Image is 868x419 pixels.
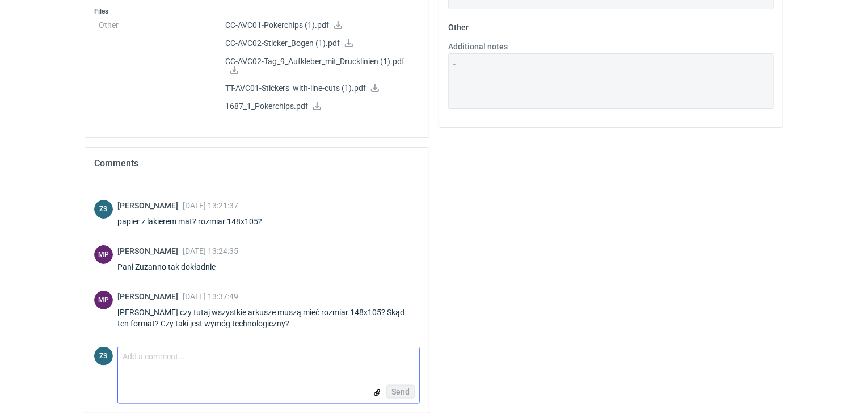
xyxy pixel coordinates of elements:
h3: Files [94,7,420,16]
span: [DATE] 13:37:49 [183,292,238,301]
span: [PERSON_NAME] [117,201,183,210]
div: Zuzanna Szygenda [94,347,113,366]
span: [PERSON_NAME] [117,246,183,255]
span: [DATE] 13:24:35 [183,246,238,255]
label: Additional notes [448,41,508,52]
p: 1687_1_Pokerchips.pdf [225,102,415,112]
div: Michał Palasek [94,291,113,309]
p: TT-AVC01-Stickers_with-line-cuts (1).pdf [225,83,415,94]
div: [PERSON_NAME] czy tutaj wszystkie arkusze muszą mieć rozmiar 148x105? Skąd ten format? Czy taki j... [117,307,420,329]
figcaption: MP [94,291,113,309]
button: Send [386,385,415,399]
div: Michał Palasek [94,245,113,264]
textarea: - [448,53,774,109]
div: papier z lakierem mat? rozmiar 148x105? [117,216,276,227]
div: Pani Zuzanno tak dokładnie [117,261,238,273]
span: Send [391,388,410,396]
legend: Other [448,18,469,32]
p: CC-AVC02-Tag_9_Aufkleber_mit_Drucklinien (1).pdf [225,57,415,76]
span: [PERSON_NAME] [117,292,183,301]
p: CC-AVC01-Pokerchips (1).pdf [225,20,415,31]
p: CC-AVC02-Sticker_Bogen (1).pdf [225,39,415,49]
span: [DATE] 13:21:37 [183,201,238,210]
dt: Other [99,16,225,120]
figcaption: ZS [94,347,113,366]
figcaption: MP [94,245,113,264]
div: Zuzanna Szygenda [94,200,113,219]
figcaption: ZS [94,200,113,219]
h2: Comments [94,157,420,170]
